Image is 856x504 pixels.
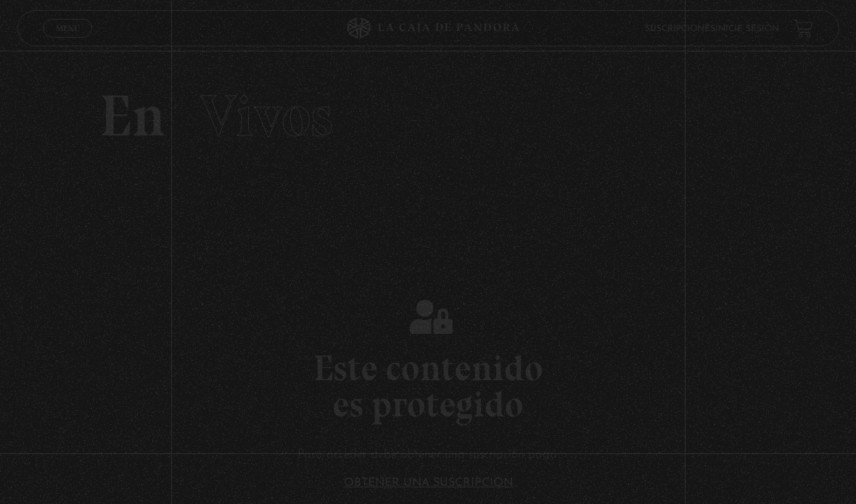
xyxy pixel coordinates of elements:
span: Menu [56,24,80,33]
a: Inicie sesión [715,24,779,33]
span: Vivos [200,81,333,151]
a: Obtener una suscripción [344,477,513,489]
a: Suscripciones [645,24,715,33]
a: View your shopping cart [794,18,813,38]
span: Cerrar [51,36,85,46]
h2: En [99,87,757,145]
